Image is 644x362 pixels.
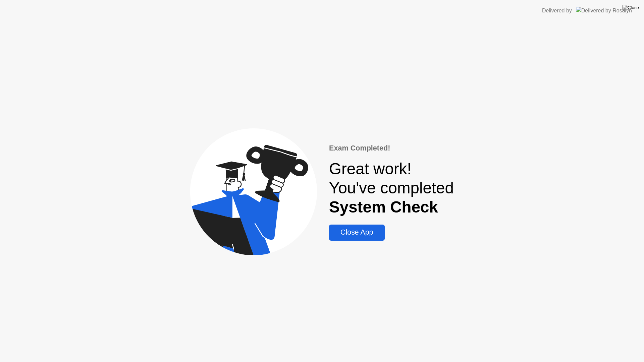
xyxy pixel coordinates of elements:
[329,198,438,216] b: System Check
[329,143,454,154] div: Exam Completed!
[542,7,572,15] div: Delivered by
[329,225,384,241] button: Close App
[622,5,639,10] img: Close
[329,159,454,217] div: Great work! You've completed
[576,7,632,14] img: Delivered by Rosalyn
[331,228,382,237] div: Close App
